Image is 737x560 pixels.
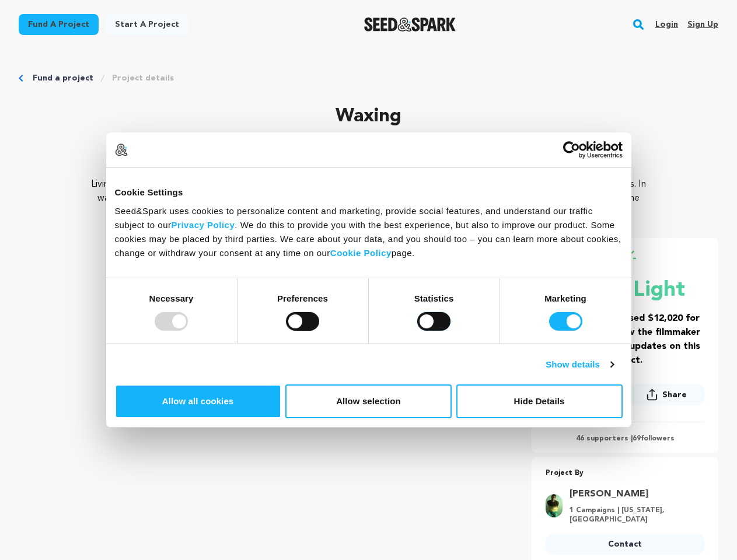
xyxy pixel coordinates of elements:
[628,384,704,405] button: Share
[546,467,704,480] p: Project By
[655,15,678,34] a: Login
[89,177,648,219] p: Living out of a van in the rural Midwest, a six year-old and her two mothers attempt to make the ...
[546,434,704,443] p: 46 supporters | followers
[115,185,623,199] div: Cookie Settings
[546,494,563,517] img: 9022548619f7b85d.jpg
[521,141,623,159] a: Usercentrics Cookiebot - opens in a new window
[633,435,641,442] span: 69
[106,14,188,35] a: Start a project
[628,384,704,410] span: Share
[544,293,586,303] strong: Marketing
[414,293,454,303] strong: Statistics
[19,103,718,131] p: Waxing
[330,247,392,257] a: Cookie Policy
[19,72,718,84] div: Breadcrumb
[115,143,128,156] img: logo
[277,293,328,303] strong: Preferences
[33,72,93,84] a: Fund a project
[456,384,623,418] button: Hide Details
[115,384,281,418] button: Allow all cookies
[662,389,687,401] span: Share
[112,72,174,84] a: Project details
[285,384,452,418] button: Allow selection
[364,17,456,32] img: Seed&Spark Logo Dark Mode
[570,506,697,524] p: 1 Campaigns | [US_STATE], [GEOGRAPHIC_DATA]
[172,219,235,229] a: Privacy Policy
[364,17,456,32] a: Seed&Spark Homepage
[19,140,718,154] p: [GEOGRAPHIC_DATA], [US_STATE] | Film Feature
[19,154,718,168] p: Drama, [DEMOGRAPHIC_DATA]
[546,534,704,555] a: Contact
[149,293,194,303] strong: Necessary
[546,358,613,372] a: Show details
[687,15,718,34] a: Sign up
[115,204,623,260] div: Seed&Spark uses cookies to personalize content and marketing, provide social features, and unders...
[19,14,99,35] a: Fund a project
[570,487,697,501] a: Goto Sterling Sullivan profile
